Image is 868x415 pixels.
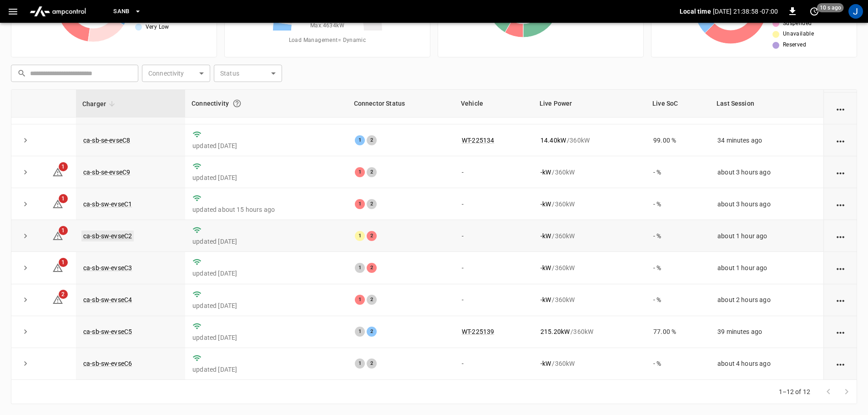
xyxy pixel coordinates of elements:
td: - [454,348,533,380]
div: / 360 kW [540,359,639,368]
td: - % [646,284,710,316]
div: 2 [367,263,377,273]
div: / 360 kW [540,263,639,272]
div: action cell options [835,231,846,241]
div: 1 [355,327,365,337]
td: about 2 hours ago [710,284,823,316]
span: 1 [59,258,68,267]
th: Live Power [533,90,646,118]
a: 2 [52,296,63,303]
p: updated [DATE] [192,141,340,150]
a: ca-sb-sw-evseC1 [83,200,132,208]
span: Max. 4634 kW [310,21,344,31]
td: about 1 hour ago [710,220,823,252]
div: 2 [367,231,377,241]
button: SanB [110,3,145,20]
p: updated [DATE] [192,237,340,246]
div: 1 [355,135,365,145]
p: - kW [540,231,551,241]
button: expand row [19,293,32,307]
span: Suspended [783,19,812,28]
button: Connection between the charger and our software. [229,95,245,112]
div: 1 [355,263,365,273]
div: action cell options [835,168,846,177]
div: Connectivity [192,95,341,112]
span: 2 [59,290,68,299]
div: action cell options [835,295,846,304]
td: - % [646,188,710,220]
img: ampcontrol.io logo [26,3,90,20]
div: 1 [355,199,365,209]
a: 1 [52,264,63,271]
div: 2 [367,359,377,369]
p: updated [DATE] [192,269,340,278]
a: ca-sb-se-evseC8 [83,137,130,144]
td: - [454,284,533,316]
div: action cell options [835,104,846,113]
p: - kW [540,168,551,177]
a: 1 [52,200,63,207]
td: 34 minutes ago [710,124,823,156]
td: - % [646,156,710,188]
a: ca-sb-sw-evseC6 [83,360,132,367]
p: Local time [680,7,711,16]
div: profile-icon [848,4,863,19]
span: Charger [82,98,118,109]
div: 1 [355,359,365,369]
div: action cell options [835,263,846,272]
span: Load Management = Dynamic [289,36,366,45]
a: 1 [52,232,63,239]
p: - kW [540,263,551,272]
a: ca-sb-sw-evseC5 [83,328,132,335]
td: about 3 hours ago [710,156,823,188]
a: ca-sb-sw-evseC2 [81,231,134,241]
p: - kW [540,359,551,368]
a: ca-sb-sw-evseC3 [83,264,132,272]
p: 14.40 kW [540,136,566,145]
div: 2 [367,167,377,177]
span: 10 s ago [817,3,844,12]
td: about 3 hours ago [710,188,823,220]
span: SanB [113,6,130,17]
span: 1 [59,162,68,171]
span: Very Low [146,23,169,32]
td: - [454,156,533,188]
td: - [454,220,533,252]
div: 2 [367,327,377,337]
span: Unavailable [783,30,814,39]
div: action cell options [835,359,846,368]
div: / 360 kW [540,168,639,177]
p: updated [DATE] [192,333,340,342]
p: updated [DATE] [192,301,340,310]
p: - kW [540,295,551,304]
button: expand row [19,261,32,275]
span: Reserved [783,41,806,50]
p: 215.20 kW [540,327,570,336]
div: / 360 kW [540,200,639,209]
td: - % [646,252,710,284]
td: 77.00 % [646,316,710,348]
th: Connector Status [348,90,454,118]
div: 2 [367,135,377,145]
td: about 1 hour ago [710,252,823,284]
button: expand row [19,133,32,147]
div: action cell options [835,200,846,209]
div: / 360 kW [540,327,639,336]
button: expand row [19,325,32,338]
div: / 360 kW [540,136,639,145]
button: expand row [19,197,32,211]
td: - % [646,348,710,380]
div: / 360 kW [540,295,639,304]
div: action cell options [835,136,846,145]
span: 1 [59,194,68,203]
a: 1 [52,168,63,175]
div: action cell options [835,327,846,336]
p: updated about 15 hours ago [192,205,340,214]
a: ca-sb-se-evseC9 [83,169,130,176]
td: - [454,252,533,284]
div: 1 [355,231,365,241]
td: - [454,188,533,220]
th: Live SoC [646,90,710,118]
div: 1 [355,295,365,305]
th: Vehicle [454,90,533,118]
